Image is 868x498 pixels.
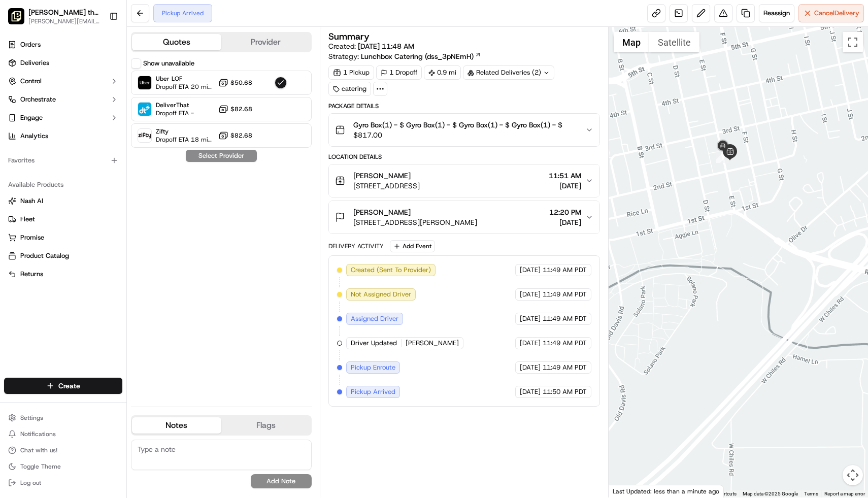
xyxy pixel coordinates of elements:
span: Driver Updated [351,339,397,348]
span: [STREET_ADDRESS][PERSON_NAME] [353,217,477,227]
span: [DATE] [520,314,541,323]
button: Log out [4,476,122,490]
a: Report a map error [824,491,865,496]
span: Nash AI [20,196,43,206]
div: Delivery Activity [328,242,384,250]
span: Lunchbox Catering (dss_3pNEmH) [361,51,474,61]
button: Fleet [4,211,122,227]
h3: Summary [328,32,370,41]
span: Map data ©2025 Google [743,491,798,496]
a: Lunchbox Catering (dss_3pNEmH) [361,51,481,61]
span: Created: [328,41,414,51]
div: 1 Pickup [328,65,374,80]
span: Cancel Delivery [814,9,859,18]
div: 0.9 mi [424,65,461,80]
button: Toggle fullscreen view [843,32,863,52]
div: 1 Dropoff [376,65,422,80]
span: Reassign [763,9,790,18]
a: Open this area in Google Maps (opens a new window) [611,484,645,497]
img: Nick the Greek (Davis) [8,8,24,24]
div: Available Products [4,177,122,193]
input: Got a question? Start typing here... [26,65,183,76]
span: Orders [20,40,41,49]
span: [PERSON_NAME] [406,339,459,348]
a: Fleet [8,215,118,224]
span: 11:50 AM PDT [543,387,587,396]
span: Assigned Driver [351,314,398,323]
span: Notifications [20,430,56,438]
button: Provider [221,34,311,50]
div: Start new chat [35,97,166,107]
a: Product Catalog [8,251,118,260]
span: [DATE] 11:48 AM [358,42,414,51]
span: Pylon [101,172,123,180]
div: Strategy: [328,51,481,61]
div: 💻 [86,148,94,156]
img: 1736555255976-a54dd68f-1ca7-489b-9aae-adbdc363a1c4 [10,97,28,115]
div: We're available if you need us! [35,107,128,115]
div: catering [328,82,371,96]
span: Not Assigned Driver [351,290,411,299]
span: Create [58,381,80,391]
label: Show unavailable [143,59,194,68]
a: Terms (opens in new tab) [804,491,818,496]
button: Toggle Theme [4,459,122,474]
span: [DATE] [549,217,581,227]
a: 📗Knowledge Base [6,143,82,161]
span: Deliveries [20,58,49,68]
span: Toggle Theme [20,462,61,471]
span: DeliverThat [156,101,194,109]
span: 11:51 AM [549,171,581,181]
a: Orders [4,37,122,53]
button: Chat with us! [4,443,122,457]
button: [PERSON_NAME][EMAIL_ADDRESS][PERSON_NAME][DOMAIN_NAME] [28,17,101,25]
button: Promise [4,229,122,246]
button: Quotes [132,34,221,50]
button: [PERSON_NAME] the Greek ([PERSON_NAME]) [28,7,101,17]
img: Uber LOF [138,76,151,89]
span: [DATE] [520,363,541,372]
button: Gyro Box(1) - $ Gyro Box(1) - $ Gyro Box(1) - $ Gyro Box(1) - $$817.00 [329,114,599,146]
span: Returns [20,270,43,279]
button: Flags [221,417,311,434]
span: Orchestrate [20,95,56,104]
span: Created (Sent To Provider) [351,265,431,275]
span: 11:49 AM PDT [543,363,587,372]
span: Settings [20,414,43,422]
button: Reassign [759,4,794,22]
span: [DATE] [520,339,541,348]
span: Dropoff ETA - [156,109,194,117]
img: DeliverThat [138,103,151,116]
span: Gyro Box(1) - $ Gyro Box(1) - $ Gyro Box(1) - $ Gyro Box(1) - $ [353,120,562,130]
div: Last Updated: less than a minute ago [609,485,724,497]
span: $82.68 [230,131,252,140]
div: Package Details [328,102,600,110]
button: Settings [4,411,122,425]
button: Nash AI [4,193,122,209]
button: CancelDelivery [798,4,864,22]
button: Product Catalog [4,248,122,264]
button: $82.68 [218,104,252,114]
span: [STREET_ADDRESS] [353,181,420,191]
button: Add Event [390,240,435,252]
button: Orchestrate [4,91,122,108]
span: 12:20 PM [549,207,581,217]
a: Promise [8,233,118,242]
a: 💻API Documentation [82,143,167,161]
button: Nick the Greek (Davis)[PERSON_NAME] the Greek ([PERSON_NAME])[PERSON_NAME][EMAIL_ADDRESS][PERSON_... [4,4,105,28]
span: Promise [20,233,44,242]
button: [PERSON_NAME][STREET_ADDRESS]11:51 AM[DATE] [329,164,599,197]
span: [DATE] [520,387,541,396]
span: Product Catalog [20,251,69,260]
span: 11:49 AM PDT [543,290,587,299]
a: Powered byPylon [72,172,123,180]
div: 📗 [10,148,18,156]
button: Returns [4,266,122,282]
span: [PERSON_NAME] [353,171,411,181]
div: 1 [716,150,729,163]
img: Nash [10,10,30,30]
button: $50.68 [218,78,252,88]
span: Analytics [20,131,48,141]
a: Nash AI [8,196,118,206]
